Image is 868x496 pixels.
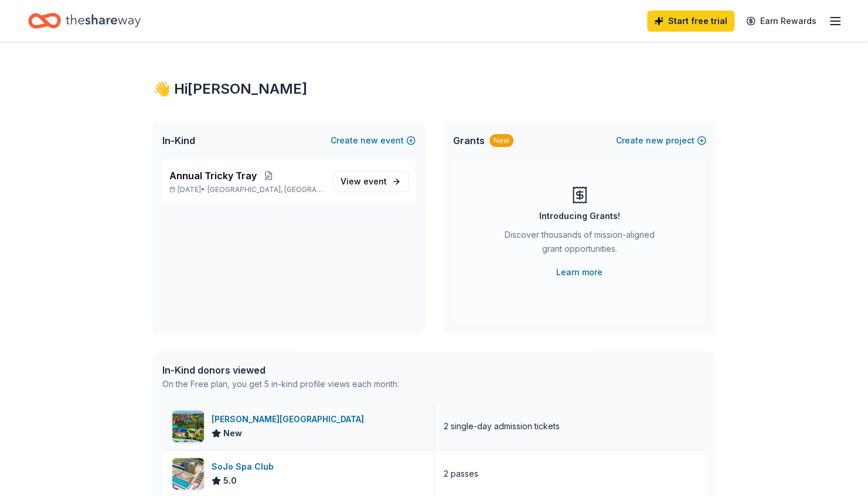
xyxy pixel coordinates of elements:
[28,7,141,35] a: Home
[162,377,399,391] div: On the Free plan, you get 5 in-kind profile views each month.
[556,265,603,279] a: Learn more
[739,11,823,32] a: Earn Rewards
[207,185,323,194] span: [GEOGRAPHIC_DATA], [GEOGRAPHIC_DATA]
[331,134,416,148] button: Createnewevent
[153,80,716,98] div: 👋 Hi [PERSON_NAME]
[453,134,485,148] span: Grants
[212,460,278,474] div: SoJo Spa Club
[223,474,237,488] span: 5.0
[162,363,399,377] div: In-Kind donors viewed
[539,209,620,223] div: Introducing Grants!
[363,176,387,186] span: event
[172,458,204,490] img: Image for SoJo Spa Club
[444,467,478,481] div: 2 passes
[169,169,257,183] span: Annual Tricky Tray
[489,134,513,147] div: New
[333,171,409,192] a: View event
[646,134,663,148] span: new
[172,411,204,442] img: Image for Dorney Park & Wildwater Kingdom
[162,134,195,148] span: In-Kind
[169,185,324,194] p: [DATE] •
[341,175,387,189] span: View
[360,134,378,148] span: new
[212,412,369,426] div: [PERSON_NAME][GEOGRAPHIC_DATA]
[444,419,560,433] div: 2 single-day admission tickets
[616,134,706,148] button: Createnewproject
[500,228,659,261] div: Discover thousands of mission-aligned grant opportunities.
[223,426,242,440] span: New
[647,11,734,32] a: Start free trial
